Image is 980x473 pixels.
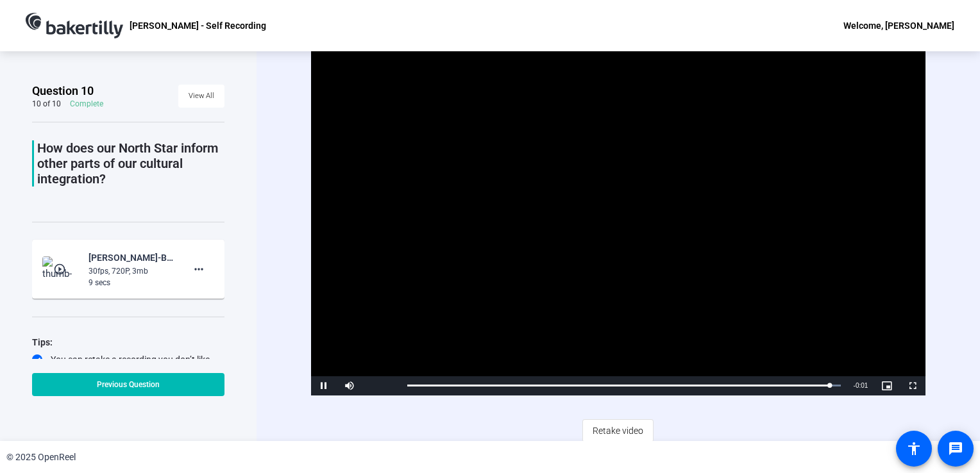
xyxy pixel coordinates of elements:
span: 0:01 [856,382,868,389]
div: 9 secs [89,277,174,288]
div: Complete [70,99,103,109]
button: Picture-in-Picture [874,376,900,395]
div: Welcome, [PERSON_NAME] [843,18,954,33]
mat-icon: accessibility [906,441,922,456]
span: Question 10 [32,83,94,99]
p: [PERSON_NAME] - Self Recording [130,18,266,33]
div: © 2025 OpenReel [6,451,76,464]
img: thumb-nail [42,256,80,282]
span: Previous Question [97,380,160,389]
div: Video Player [311,50,926,395]
button: Pause [311,376,337,395]
button: Mute [337,376,362,395]
img: OpenReel logo [26,13,123,38]
mat-icon: message [948,441,963,456]
p: How does our North Star inform other parts of our cultural integration? [37,140,224,187]
div: You can retake a recording you don’t like [32,353,224,366]
span: View All [189,87,214,106]
div: 30fps, 720P, 3mb [89,265,174,277]
button: Previous Question [32,373,224,396]
button: Retake video [582,419,654,442]
div: Progress Bar [407,385,841,386]
span: Retake video [593,419,643,443]
button: Fullscreen [900,376,925,395]
mat-icon: play_circle_outline [53,263,69,276]
span: - [854,382,856,389]
div: Tips: [32,335,224,350]
div: [PERSON_NAME]-BT X MA Integration-[PERSON_NAME] - Self Recording-1755874770537-webcam [89,250,174,265]
div: 10 of 10 [32,99,61,109]
mat-icon: more_horiz [191,261,207,277]
button: View All [178,85,224,108]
